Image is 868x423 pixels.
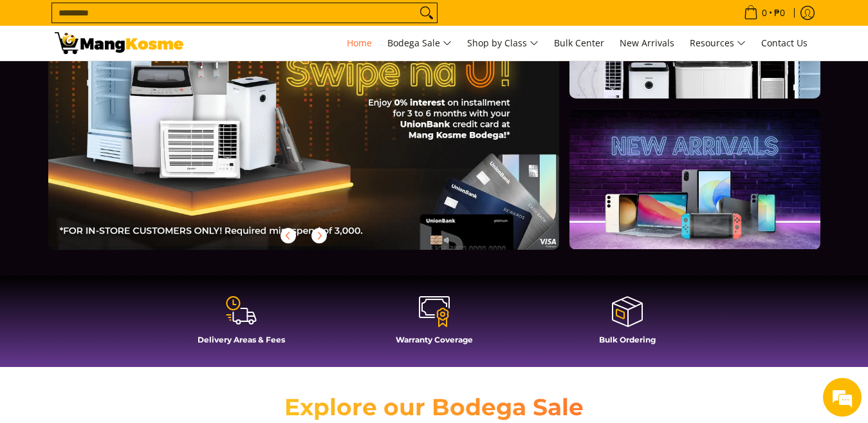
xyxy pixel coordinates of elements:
[274,221,302,250] button: Previous
[305,221,333,250] button: Next
[347,37,372,49] span: Home
[760,8,769,17] span: 0
[554,37,604,49] span: Bulk Center
[381,26,458,61] a: Bodega Sale
[755,26,814,61] a: Contact Us
[467,35,539,52] span: Shop by Class
[387,35,452,52] span: Bodega Sale
[55,32,183,54] img: Mang Kosme: Your Home Appliances Warehouse Sale Partner!
[196,26,814,61] nav: Main Menu
[613,26,681,61] a: New Arrivals
[461,26,545,61] a: Shop by Class
[740,6,789,20] span: •
[772,8,787,17] span: ₱0
[537,295,717,354] a: Bulk Ordering
[416,3,437,23] button: Search
[340,26,378,61] a: Home
[620,37,674,49] span: New Arrivals
[548,26,611,61] a: Bulk Center
[761,37,808,49] span: Contact Us
[151,295,331,354] a: Delivery Areas & Fees
[683,26,752,61] a: Resources
[344,295,524,354] a: Warranty Coverage
[344,335,524,344] h4: Warranty Coverage
[690,35,746,52] span: Resources
[537,335,717,344] h4: Bulk Ordering
[248,393,621,422] h2: Explore our Bodega Sale
[151,335,331,344] h4: Delivery Areas & Fees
